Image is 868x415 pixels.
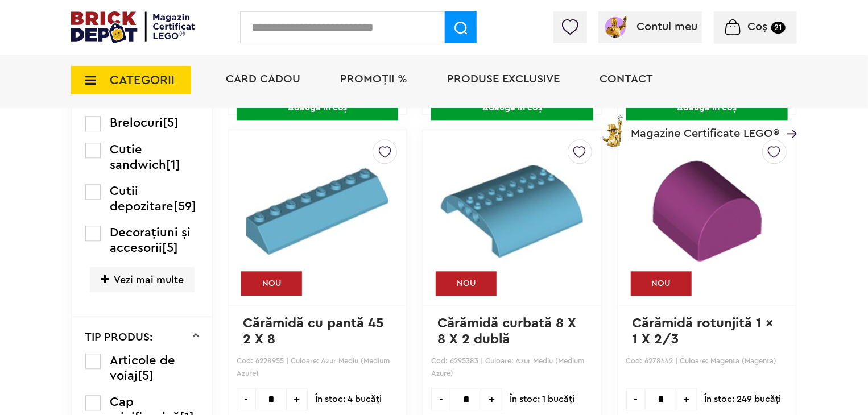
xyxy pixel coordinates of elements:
[603,21,698,32] a: Contul meu
[637,21,698,32] span: Contul meu
[243,317,388,346] a: Cărămidă cu pantă 45 2 X 8
[237,388,255,410] span: -
[431,388,450,410] span: -
[243,140,392,282] img: Cărămidă cu pantă 45 2 X 8
[631,271,692,296] div: NOU
[779,113,797,125] a: Magazine Certificate LEGO®
[241,271,302,296] div: NOU
[631,113,779,139] span: Magazine Certificate LEGO®
[436,271,497,296] div: NOU
[437,140,586,282] img: Cărămidă curbată 8 X 8 X 2 dublă
[110,74,175,86] span: CATEGORII
[431,355,593,380] p: Cod: 6295383 | Culoare: Azur Mediu (Medium Azure)
[226,73,300,85] a: Card Cadou
[287,388,308,410] span: +
[447,73,560,85] a: Produse exclusive
[110,226,191,254] span: Decoraţiuni şi accesorii
[600,73,653,85] a: Contact
[110,354,176,382] span: Articole de voiaj
[138,370,154,382] span: [5]
[633,317,778,346] a: Cărămidă rotunjită 1 x 1 X 2/3
[90,267,195,292] span: Vezi mai multe
[748,21,768,32] span: Coș
[705,388,782,410] span: În stoc: 249 bucăţi
[110,185,174,213] span: Cutii depozitare
[771,22,786,34] small: 21
[626,355,788,380] p: Cod: 6278442 | Culoare: Magenta (Magenta)
[340,73,407,85] a: PROMOȚII %
[237,355,398,380] p: Cod: 6228955 | Culoare: Azur Mediu (Medium Azure)
[85,331,154,343] p: TIP PRODUS:
[481,388,502,410] span: +
[163,242,179,254] span: [5]
[437,317,580,346] a: Cărămidă curbată 8 X 8 X 2 dublă
[315,388,382,410] span: În stoc: 4 bucăţi
[174,200,197,213] span: [59]
[167,159,181,171] span: [1]
[626,388,645,410] span: -
[633,140,782,282] img: Cărămidă rotunjită 1 x 1 X 2/3
[676,388,697,410] span: +
[510,388,574,410] span: În stoc: 1 bucăţi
